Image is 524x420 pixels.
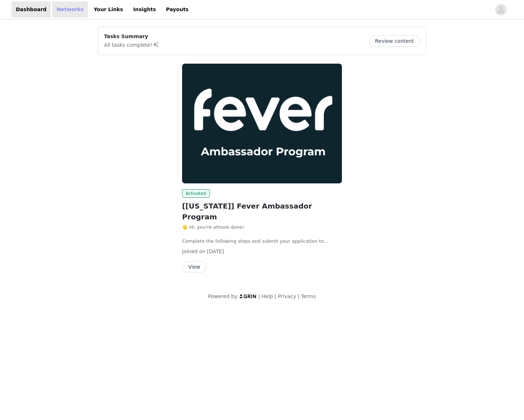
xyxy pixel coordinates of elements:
[182,224,342,231] p: 🖐️ Hi, you're almost done!
[182,64,342,183] img: Fever Ambassadors
[52,1,88,18] a: Networks
[301,293,316,299] a: Terms
[208,293,237,299] span: Powered by
[298,293,299,299] span: |
[129,1,160,18] a: Insights
[182,261,206,273] button: View
[12,1,51,18] a: Dashboard
[278,293,296,299] a: Privacy
[104,33,159,40] p: Tasks Summary
[258,293,260,299] span: |
[239,294,257,298] img: logo
[182,248,205,254] span: Joined on
[369,35,420,47] button: Review content
[162,1,193,18] a: Payouts
[104,40,159,49] p: All tasks complete!
[182,264,206,270] a: View
[275,293,276,299] span: |
[182,201,342,222] h2: [[US_STATE]] Fever Ambassador Program
[182,238,342,245] p: Complete the following steps and submit your application to become a Fever Ambassador (3 minutes)...
[262,293,273,299] a: Help
[497,4,504,15] div: avatar
[207,248,224,254] span: [DATE]
[89,1,127,18] a: Your Links
[182,189,210,198] span: Activated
